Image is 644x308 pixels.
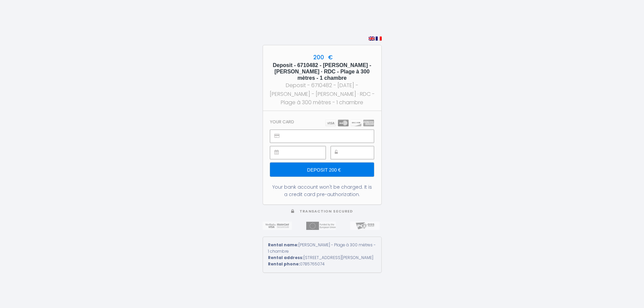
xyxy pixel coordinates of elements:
iframe: Secure payment input frame [285,146,325,159]
strong: Rental phone: [268,261,300,267]
div: 0785765074 [268,261,376,267]
span: Transaction secured [300,209,353,214]
h5: Deposit - 6710482 - [PERSON_NAME] - [PERSON_NAME] · RDC - Plage à 300 mètres - 1 chambre [269,62,375,81]
span: 200 € [312,53,333,61]
div: [STREET_ADDRESS][PERSON_NAME] [268,255,376,261]
strong: Rental address: [268,255,304,260]
div: Deposit - 6710482 - [DATE] - [PERSON_NAME] - [PERSON_NAME] · RDC - Plage à 300 mètres - 1 chambre [269,81,375,106]
img: fr.png [376,37,382,41]
strong: Rental name: [268,242,299,248]
h3: Your card [270,119,294,124]
img: carts.png [325,120,374,126]
iframe: Secure payment input frame [346,146,374,159]
div: [PERSON_NAME] - Plage à 300 mètres - 1 chambre [268,242,376,255]
input: Deposit 200 € [270,163,374,177]
iframe: Secure payment input frame [285,130,373,142]
img: en.png [369,37,375,41]
div: Your bank account won't be charged. It is a credit card pre-authorization. [270,183,374,198]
